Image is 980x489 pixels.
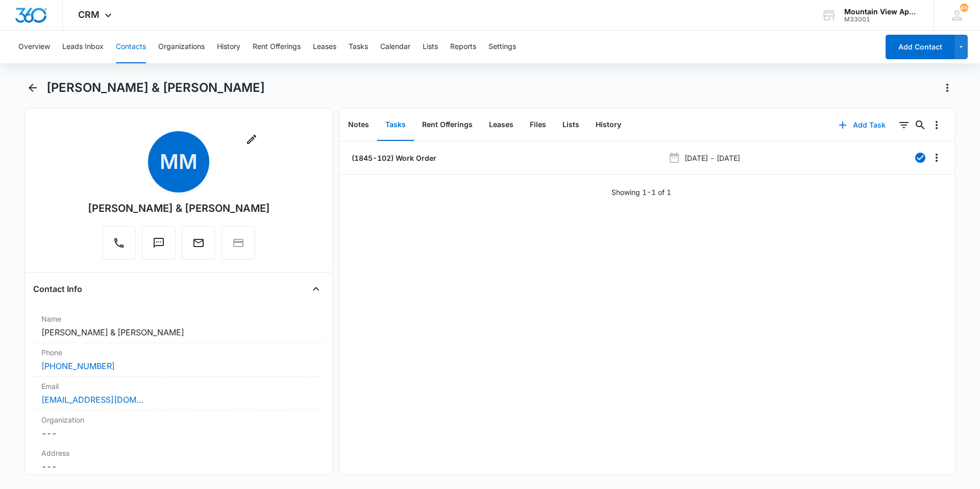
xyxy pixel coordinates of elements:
[41,460,316,473] dd: ---
[912,117,928,133] button: Search...
[148,131,209,192] span: MM
[46,80,265,95] h1: [PERSON_NAME] & [PERSON_NAME]
[684,153,740,163] p: [DATE] - [DATE]
[450,31,476,63] button: Reports
[41,448,316,458] label: Address
[102,242,136,251] a: Call
[33,444,324,477] div: Address---
[350,153,436,163] a: (1845-102) Work Order
[611,187,671,198] p: Showing 1-1 of 1
[554,109,587,141] button: Lists
[41,313,316,324] label: Name
[928,117,945,133] button: Overflow Menu
[377,109,414,141] button: Tasks
[41,427,316,439] dd: ---
[33,377,324,410] div: Email[EMAIL_ADDRESS][DOMAIN_NAME]
[41,381,316,392] label: Email
[18,31,50,63] button: Overview
[844,8,919,16] div: account name
[41,326,316,338] dd: [PERSON_NAME] & [PERSON_NAME]
[488,31,516,63] button: Settings
[116,31,146,63] button: Contacts
[24,80,40,96] button: Back
[182,226,215,260] button: Email
[939,80,955,96] button: Actions
[349,31,368,63] button: Tasks
[182,242,215,251] a: Email
[33,343,324,377] div: Phone[PHONE_NUMBER]
[33,410,324,444] div: Organization---
[78,9,100,20] span: CRM
[33,309,324,343] div: Name[PERSON_NAME] & [PERSON_NAME]
[253,31,301,63] button: Rent Offerings
[62,31,104,63] button: Leads Inbox
[41,414,316,425] label: Organization
[340,109,377,141] button: Notes
[960,4,968,12] div: notifications count
[217,31,240,63] button: History
[142,242,176,251] a: Text
[423,31,438,63] button: Lists
[844,16,919,23] div: account id
[102,226,136,260] button: Call
[88,201,270,216] div: [PERSON_NAME] & [PERSON_NAME]
[380,31,410,63] button: Calendar
[142,226,176,260] button: Text
[41,347,316,358] label: Phone
[828,113,896,137] button: Add Task
[587,109,629,141] button: History
[313,31,336,63] button: Leases
[886,35,954,59] button: Add Contact
[414,109,481,141] button: Rent Offerings
[41,360,115,372] a: [PHONE_NUMBER]
[960,4,968,12] span: 45
[896,117,912,133] button: Filters
[308,281,324,297] button: Close
[33,283,82,295] h4: Contact Info
[481,109,522,141] button: Leases
[928,150,945,166] button: Overflow Menu
[522,109,554,141] button: Files
[158,31,205,63] button: Organizations
[41,394,143,406] a: [EMAIL_ADDRESS][DOMAIN_NAME]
